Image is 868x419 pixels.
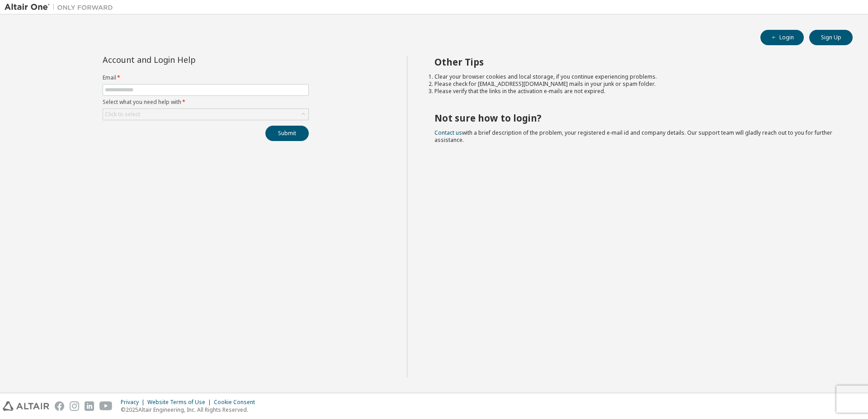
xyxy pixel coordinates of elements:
button: Login [760,30,804,45]
h2: Not sure how to login? [434,112,837,124]
a: Contact us [434,129,462,137]
h2: Other Tips [434,56,837,68]
p: © 2025 Altair Engineering, Inc. All Rights Reserved. [121,406,260,414]
img: facebook.svg [55,401,64,411]
img: Altair One [5,3,118,12]
button: Submit [265,126,309,141]
img: youtube.svg [99,401,113,411]
li: Clear your browser cookies and local storage, if you continue experiencing problems. [434,73,837,80]
div: Website Terms of Use [147,399,214,406]
li: Please verify that the links in the activation e-mails are not expired. [434,88,837,95]
label: Select what you need help with [103,99,309,106]
img: instagram.svg [70,401,79,411]
img: linkedin.svg [85,401,94,411]
li: Please check for [EMAIL_ADDRESS][DOMAIN_NAME] mails in your junk or spam folder. [434,80,837,88]
label: Email [103,74,309,81]
div: Account and Login Help [103,56,268,63]
div: Click to select [105,111,140,118]
div: Privacy [121,399,147,406]
span: with a brief description of the problem, your registered e-mail id and company details. Our suppo... [434,129,832,144]
button: Sign Up [809,30,853,45]
div: Click to select [103,109,308,120]
img: altair_logo.svg [3,401,49,411]
div: Cookie Consent [214,399,260,406]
